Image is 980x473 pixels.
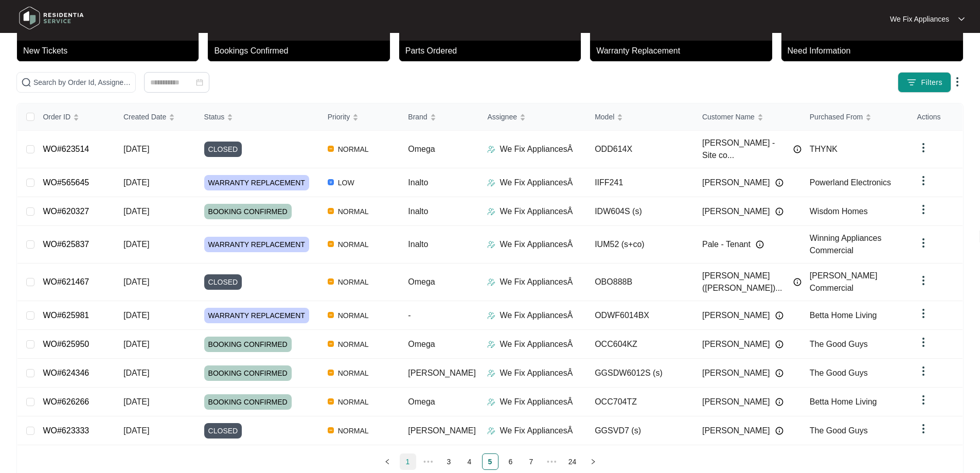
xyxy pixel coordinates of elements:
[43,111,70,122] span: Order ID
[586,330,694,359] td: OCC604KZ
[500,205,573,218] p: We Fix AppliancesÂ
[34,103,115,131] th: Order ID
[702,367,770,379] span: [PERSON_NAME]
[43,145,89,153] a: WO#623514
[43,240,89,249] a: WO#625837
[408,145,435,153] span: Omega
[500,425,573,437] p: We Fix AppliancesÂ
[334,143,373,155] span: NORMAL
[123,111,166,122] span: Created Date
[585,453,601,470] li: Next Page
[334,396,373,408] span: NORMAL
[334,238,373,251] span: NORMAL
[810,234,882,255] span: Winning Appliances Commercial
[43,207,89,216] a: WO#620327
[408,340,435,348] span: Omega
[586,388,694,416] td: OCC704TZ
[405,45,581,57] p: Parts Ordered
[43,369,89,377] a: WO#624346
[595,111,614,122] span: Model
[441,453,457,470] li: 3
[810,426,868,435] span: The Good Guys
[420,453,437,470] span: •••
[21,77,31,87] img: search-icon
[694,103,801,131] th: Customer Name
[487,278,495,286] img: Assigner Icon
[702,111,755,122] span: Customer Name
[810,340,868,348] span: The Good Guys
[483,454,498,469] a: 5
[408,207,428,216] span: Inalto
[917,365,930,377] img: dropdown arrow
[793,145,801,153] img: Info icon
[500,309,573,322] p: We Fix AppliancesÂ
[775,207,783,216] img: Info icon
[328,370,334,376] img: Vercel Logo
[487,207,495,216] img: Assigner Icon
[23,45,199,57] p: New Tickets
[334,205,373,218] span: NORMAL
[204,423,242,439] span: CLOSED
[810,207,868,216] span: Wisdom Homes
[586,264,694,301] td: OBO888B
[487,240,495,249] img: Assigner Icon
[334,276,373,288] span: NORMAL
[408,178,428,187] span: Inalto
[810,145,838,153] span: THYNK
[334,338,373,351] span: NORMAL
[328,241,334,247] img: Vercel Logo
[702,137,788,162] span: [PERSON_NAME] - Site co...
[702,309,770,322] span: [PERSON_NAME]
[702,425,770,437] span: [PERSON_NAME]
[328,208,334,214] img: Vercel Logo
[756,240,764,249] img: Info icon
[204,142,242,157] span: CLOSED
[917,174,930,187] img: dropdown arrow
[328,278,334,285] img: Vercel Logo
[590,459,596,465] span: right
[586,197,694,226] td: IDW604S (s)
[328,341,334,347] img: Vercel Logo
[408,111,427,122] span: Brand
[917,237,930,249] img: dropdown arrow
[43,277,89,286] a: WO#621467
[204,237,309,252] span: WARRANTY REPLACEMENT
[328,146,334,152] img: Vercel Logo
[775,311,783,320] img: Info icon
[702,338,770,351] span: [PERSON_NAME]
[586,103,694,131] th: Model
[810,369,868,377] span: The Good Guys
[810,311,877,320] span: Betta Home Living
[775,179,783,187] img: Info icon
[123,369,149,377] span: [DATE]
[408,369,476,377] span: [PERSON_NAME]
[328,312,334,318] img: Vercel Logo
[43,397,89,406] a: WO#626266
[462,454,477,469] a: 4
[379,453,396,470] button: left
[123,426,149,435] span: [DATE]
[334,177,359,189] span: LOW
[487,311,495,320] img: Assigner Icon
[702,270,788,294] span: [PERSON_NAME] ([PERSON_NAME])...
[702,238,751,251] span: Pale - Tenant
[890,14,949,24] p: We Fix Appliances
[441,454,457,469] a: 3
[810,178,891,187] span: Powerland Electronics
[123,340,149,348] span: [DATE]
[33,77,131,88] input: Search by Order Id, Assignee Name, Customer Name, Brand and Model
[400,103,479,131] th: Brand
[909,103,963,131] th: Actions
[702,205,770,218] span: [PERSON_NAME]
[500,143,573,155] p: We Fix AppliancesÂ
[503,454,519,469] a: 6
[123,145,149,153] span: [DATE]
[951,76,964,88] img: dropdown arrow
[43,178,89,187] a: WO#565645
[408,277,435,286] span: Omega
[921,77,942,88] span: Filters
[43,340,89,348] a: WO#625950
[408,426,476,435] span: [PERSON_NAME]
[204,111,225,122] span: Status
[334,367,373,379] span: NORMAL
